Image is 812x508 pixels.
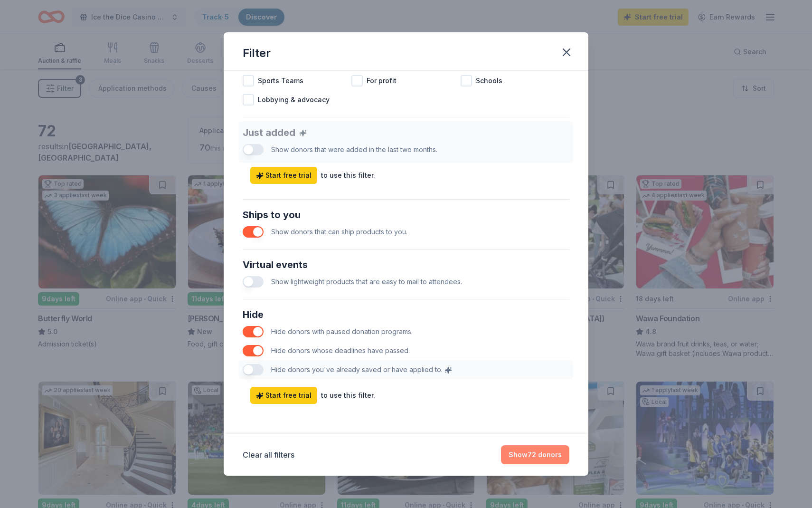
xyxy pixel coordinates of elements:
div: Filter [243,46,271,61]
span: Sports Teams [258,75,303,86]
a: Start free trial [250,387,317,404]
span: Hide donors whose deadlines have passed. [271,346,410,355]
button: Clear all filters [243,449,294,460]
span: Schools [476,75,502,86]
span: Show lightweight products that are easy to mail to attendees. [271,278,462,286]
span: Start free trial [256,170,312,181]
div: to use this filter. [321,170,375,181]
div: Virtual events [243,257,569,272]
button: Show72 donors [501,445,569,464]
span: Show donors that can ship products to you. [271,228,407,236]
span: Lobbying & advocacy [258,94,330,105]
span: Start free trial [256,390,312,401]
a: Start free trial [250,167,317,184]
span: For profit [367,75,397,86]
div: to use this filter. [321,390,375,401]
div: Hide [243,307,569,322]
div: Ships to you [243,207,569,222]
span: Hide donors with paused donation programs. [271,327,413,335]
